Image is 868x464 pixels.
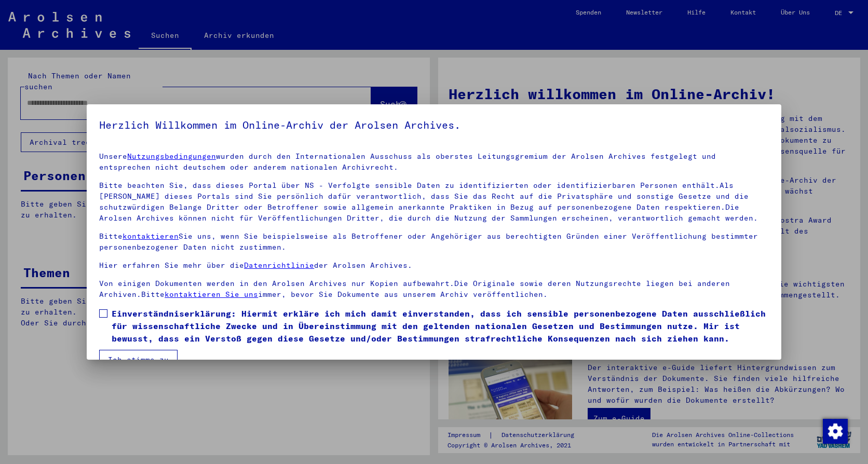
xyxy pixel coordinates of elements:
p: Hier erfahren Sie mehr über die der Arolsen Archives. [99,260,769,271]
img: Zustimmung ändern [823,419,848,444]
a: Nutzungsbedingungen [127,152,216,161]
p: Unsere wurden durch den Internationalen Ausschuss als oberstes Leitungsgremium der Arolsen Archiv... [99,151,769,173]
p: Bitte beachten Sie, dass dieses Portal über NS - Verfolgte sensible Daten zu identifizierten oder... [99,180,769,224]
a: kontaktieren Sie uns [165,290,258,299]
button: Ich stimme zu [99,350,178,370]
span: Einverständniserklärung: Hiermit erkläre ich mich damit einverstanden, dass ich sensible personen... [112,307,769,345]
p: Von einigen Dokumenten werden in den Arolsen Archives nur Kopien aufbewahrt.Die Originale sowie d... [99,278,769,300]
p: Bitte Sie uns, wenn Sie beispielsweise als Betroffener oder Angehöriger aus berechtigten Gründen ... [99,231,769,253]
div: Zustimmung ändern [822,418,847,443]
a: Datenrichtlinie [244,261,314,270]
a: kontaktieren [123,231,179,241]
h5: Herzlich Willkommen im Online-Archiv der Arolsen Archives. [99,117,769,133]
